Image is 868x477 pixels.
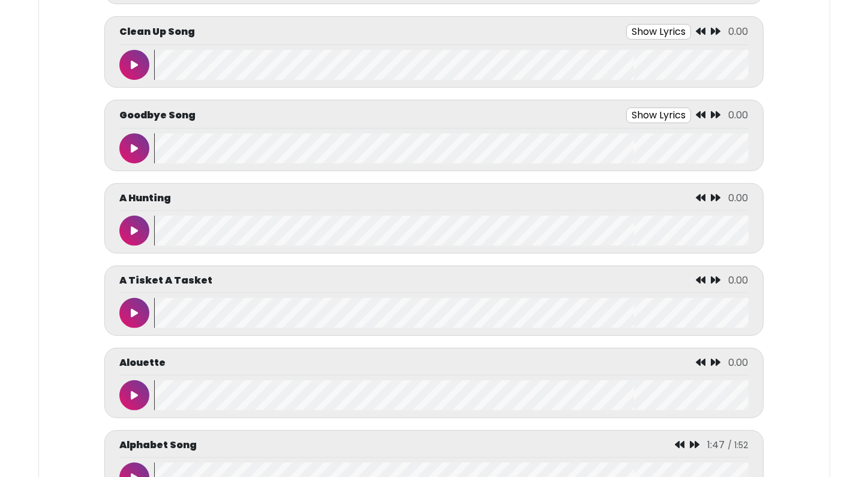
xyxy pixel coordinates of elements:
[729,108,749,122] span: 0.00
[729,356,749,369] span: 0.00
[626,108,691,123] button: Show Lyrics
[729,25,749,38] span: 0.00
[626,24,691,40] button: Show Lyrics
[119,356,166,370] p: Alouette
[119,108,196,123] p: Goodbye Song
[119,191,171,205] p: A Hunting
[708,438,725,452] span: 1:47
[729,273,749,287] span: 0.00
[119,25,195,39] p: Clean Up Song
[119,438,197,452] p: Alphabet Song
[729,191,749,205] span: 0.00
[728,439,749,451] span: / 1:52
[119,273,212,288] p: A Tisket A Tasket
